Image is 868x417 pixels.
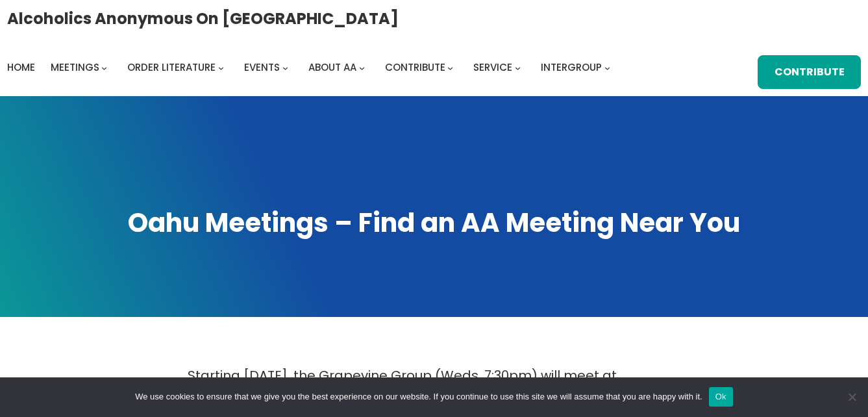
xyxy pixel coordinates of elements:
a: About AA [308,58,356,77]
button: Intergroup submenu [604,64,610,70]
span: Service [473,60,512,74]
span: Events [244,60,280,74]
a: Home [7,58,35,77]
span: Contribute [385,60,445,74]
button: Service submenu [515,64,521,70]
a: Intergroup [541,58,602,77]
span: Order Literature [127,60,216,74]
span: Intergroup [541,60,602,74]
span: Meetings [51,60,99,74]
span: About AA [308,60,356,74]
button: About AA submenu [359,64,365,70]
button: Events submenu [282,64,288,70]
a: Meetings [51,58,99,77]
button: Order Literature submenu [218,64,224,70]
span: No [845,390,858,403]
h1: Oahu Meetings – Find an AA Meeting Near You [13,205,855,241]
a: Service [473,58,512,77]
button: Contribute submenu [447,64,453,70]
a: Contribute [758,55,861,89]
button: Ok [709,387,733,407]
a: Contribute [385,58,445,77]
nav: Intergroup [7,58,615,77]
a: Alcoholics Anonymous on [GEOGRAPHIC_DATA] [7,5,399,32]
span: Home [7,60,35,74]
span: We use cookies to ensure that we give you the best experience on our website. If you continue to ... [135,390,702,403]
button: Meetings submenu [101,64,107,70]
a: Events [244,58,280,77]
